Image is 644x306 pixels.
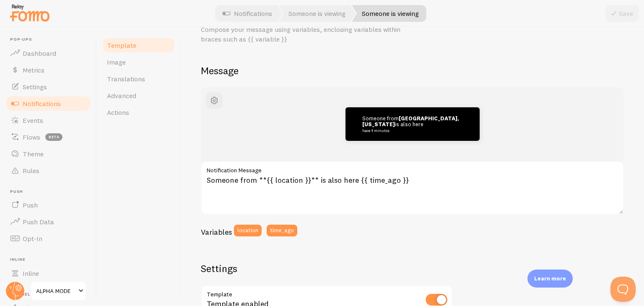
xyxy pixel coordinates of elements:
[23,234,42,243] span: Opt-In
[23,116,43,124] span: Events
[107,58,126,66] span: Image
[30,281,87,301] a: ALPHA MODE
[5,265,91,282] a: Inline
[23,166,39,175] span: Rules
[5,95,91,112] a: Notifications
[362,129,460,133] small: hace 4 minutos
[23,133,40,141] span: Flows
[201,161,624,175] label: Notification Message
[23,269,39,277] span: Inline
[102,104,175,121] a: Actions
[107,91,136,100] span: Advanced
[107,75,145,83] span: Translations
[23,66,44,74] span: Metrics
[23,49,56,57] span: Dashboard
[10,257,91,262] span: Inline
[10,189,91,194] span: Push
[201,25,402,44] p: Compose your message using variables, enclosing variables within braces such as {{ variable }}
[5,112,91,129] a: Events
[23,150,44,158] span: Theme
[102,54,175,70] a: Image
[107,41,136,49] span: Template
[610,277,636,302] iframe: Help Scout Beacon - Open
[9,2,51,23] img: fomo-relay-logo-orange.svg
[5,62,91,78] a: Metrics
[362,115,459,127] strong: [GEOGRAPHIC_DATA], [US_STATE]
[23,218,54,226] span: Push Data
[527,270,573,288] div: Learn more
[267,225,297,236] button: time_ago
[201,227,232,237] h3: Variables
[45,133,62,141] span: beta
[5,213,91,230] a: Push Data
[107,108,129,117] span: Actions
[23,201,38,209] span: Push
[23,83,47,91] span: Settings
[362,115,463,132] p: Someone from is also here
[201,262,452,275] h2: Settings
[5,162,91,179] a: Rules
[534,275,566,283] p: Learn more
[102,37,175,54] a: Template
[5,145,91,162] a: Theme
[102,70,175,87] a: Translations
[102,87,175,104] a: Advanced
[5,45,91,62] a: Dashboard
[5,129,91,145] a: Flows beta
[36,286,76,296] span: ALPHA MODE
[234,225,262,236] button: location
[5,197,91,213] a: Push
[10,37,91,42] span: Pop-ups
[5,78,91,95] a: Settings
[23,99,61,108] span: Notifications
[5,230,91,247] a: Opt-In
[201,64,624,77] h2: Message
